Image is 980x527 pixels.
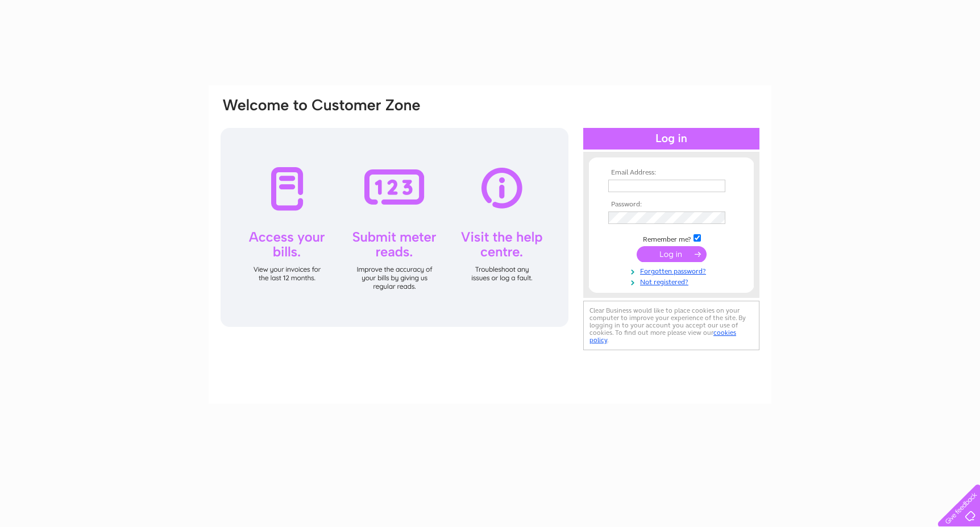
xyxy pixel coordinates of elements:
[608,276,737,287] a: Not registered?
[637,246,707,262] input: Submit
[605,169,737,177] th: Email Address:
[605,201,737,209] th: Password:
[608,265,737,276] a: Forgotten password?
[605,233,737,244] td: Remember me?
[589,329,736,344] a: cookies policy
[583,301,759,350] div: Clear Business would like to place cookies on your computer to improve your experience of the sit...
